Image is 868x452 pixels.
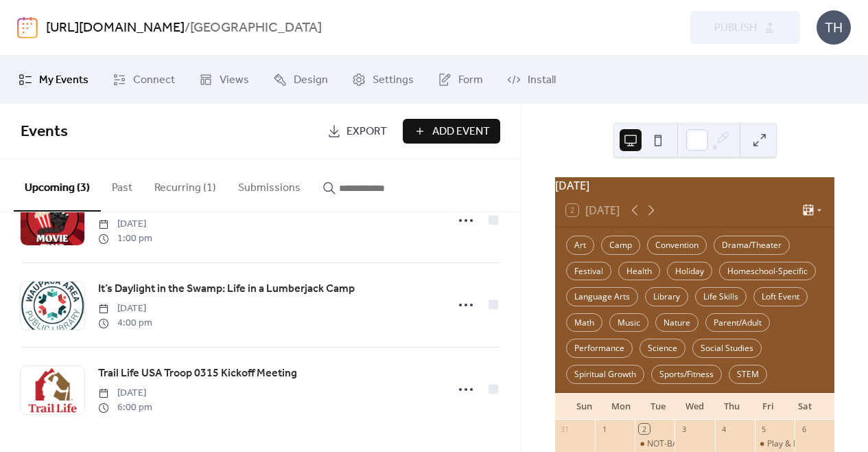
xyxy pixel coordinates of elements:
span: My Events [39,72,89,89]
a: Settings [342,61,424,98]
button: Past [101,159,143,210]
div: [DATE] [555,177,834,194]
a: Design [263,61,338,98]
span: [DATE] [98,386,152,400]
div: Play & Learn All Day [767,438,844,450]
div: 31 [559,424,570,434]
button: Upcoming (3) [14,159,101,212]
span: Add Event [432,124,490,140]
span: 6:00 pm [98,400,152,415]
b: / [185,15,190,41]
span: [DATE] [98,217,152,231]
span: Settings [373,72,414,89]
span: Events [21,117,68,147]
a: Install [497,61,566,98]
div: Homeschool-Specific [719,262,816,281]
div: Library [645,287,688,306]
a: Export [317,119,397,144]
div: Fri [750,393,787,420]
div: Social Studies [692,339,762,358]
span: Trail Life USA Troop 0315 Kickoff Meeting [98,365,297,382]
div: Play & Learn All Day [755,438,795,450]
img: logo [17,16,38,38]
a: It’s Daylight in the Swamp: Life in a Lumberjack Camp [98,280,355,298]
div: 5 [759,424,769,434]
div: Holiday [667,262,712,281]
div: 4 [719,424,729,434]
span: Export [347,124,387,140]
div: Math [566,313,602,332]
a: Trail Life USA Troop 0315 Kickoff Meeting [98,365,297,383]
div: 3 [679,424,689,434]
div: Performance [566,339,633,358]
div: TH [817,10,851,45]
div: Loft Event [753,287,808,306]
span: Form [458,72,483,89]
a: [URL][DOMAIN_NAME] [46,15,185,41]
div: 2 [639,424,649,434]
a: Connect [102,61,185,98]
span: Install [528,72,556,89]
div: Wed [677,393,714,420]
div: NOT-BACK-TO-SCHOOL HOMESCHOOL-FAMILY MOVIE EVENT [635,438,675,450]
div: Science [640,339,685,358]
span: Views [220,72,249,89]
span: [DATE] [98,302,152,316]
span: Connect [133,72,175,89]
div: Mon [603,393,640,420]
div: Festival [566,262,611,281]
button: Add Event [403,119,500,144]
div: Sun [566,393,603,420]
button: Recurring (1) [143,159,227,210]
div: Tue [640,393,677,420]
div: Health [618,262,660,281]
div: STEM [729,365,767,384]
div: Thu [713,393,750,420]
div: Art [566,236,594,255]
div: Spiritual Growth [566,365,644,384]
div: Music [609,313,648,332]
div: Parent/Adult [705,313,770,332]
b: [GEOGRAPHIC_DATA] [190,15,322,41]
div: Convention [647,236,707,255]
a: My Events [8,61,99,98]
a: Views [189,61,259,98]
div: Sat [786,393,823,420]
span: It’s Daylight in the Swamp: Life in a Lumberjack Camp [98,281,355,297]
span: Design [294,72,328,89]
span: 4:00 pm [98,316,152,330]
div: Language Arts [566,287,638,306]
div: 6 [799,424,809,434]
div: Camp [601,236,640,255]
div: 1 [599,424,609,434]
div: Life Skills [695,287,747,306]
div: Drama/Theater [714,236,790,255]
button: Submissions [227,159,312,210]
div: Sports/Fitness [651,365,722,384]
div: Nature [655,313,699,332]
a: Form [427,61,493,98]
span: 1:00 pm [98,231,152,246]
